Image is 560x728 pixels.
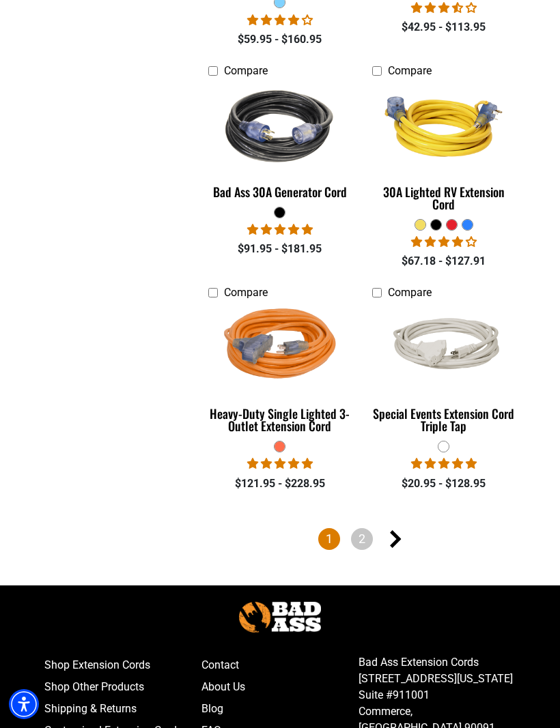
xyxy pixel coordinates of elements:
a: Next page [384,528,406,550]
span: Compare [388,64,432,77]
div: $59.95 - $160.95 [208,31,352,48]
div: Accessibility Menu [9,689,39,719]
div: $42.95 - $113.95 [372,19,516,35]
span: 4.18 stars [247,14,313,27]
span: Compare [224,64,268,77]
nav: Pagination [208,528,516,553]
a: About Us [201,676,359,698]
a: Shop Extension Cords [44,654,201,676]
a: black Bad Ass 30A Generator Cord [208,84,352,206]
a: yellow 30A Lighted RV Extension Cord [372,84,516,218]
div: $20.95 - $128.95 [372,476,516,492]
a: orange Heavy-Duty Single Lighted 3-Outlet Extension Cord [208,306,352,440]
img: Bad Ass Extension Cords [239,602,321,632]
div: $121.95 - $228.95 [208,476,352,492]
div: Special Events Extension Cord Triple Tap [372,407,516,432]
a: Page 2 [351,528,373,550]
div: $91.95 - $181.95 [208,241,352,257]
span: 3.67 stars [411,1,477,14]
a: Blog [201,698,359,720]
div: Bad Ass 30A Generator Cord [208,186,352,198]
img: orange [208,284,352,413]
img: yellow [372,62,516,192]
span: 5.00 stars [247,457,313,470]
img: black [208,62,352,192]
span: 5.00 stars [411,457,477,470]
span: 4.11 stars [411,235,477,248]
span: 5.00 stars [247,223,313,236]
span: Compare [224,286,268,299]
span: Page 1 [318,528,340,550]
div: $67.18 - $127.91 [372,253,516,270]
span: Compare [388,286,432,299]
a: Shipping & Returns [44,698,201,720]
div: 30A Lighted RV Extension Cord [372,186,516,210]
a: Shop Other Products [44,676,201,698]
a: white Special Events Extension Cord Triple Tap [372,306,516,440]
div: Heavy-Duty Single Lighted 3-Outlet Extension Cord [208,407,352,432]
img: white [372,306,516,392]
a: Contact [201,654,359,676]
